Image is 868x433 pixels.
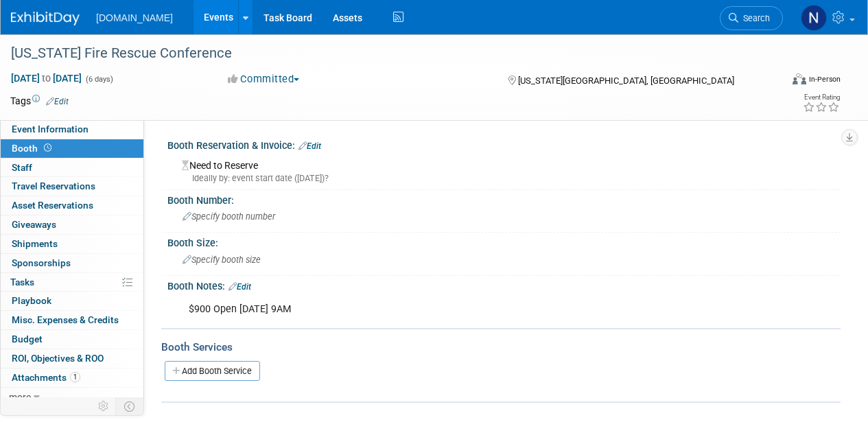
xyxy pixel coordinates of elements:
[720,6,783,30] a: Search
[1,311,143,329] a: Misc. Expenses & Credits
[1,120,143,139] a: Event Information
[1,215,143,234] a: Giveaways
[793,73,806,84] img: Format-Inperson.png
[46,97,69,106] a: Edit
[12,180,95,191] span: Travel Reservations
[70,372,80,382] span: 1
[167,276,841,294] div: Booth Notes:
[1,368,143,387] a: Attachments1
[12,238,58,249] span: Shipments
[167,233,841,250] div: Booth Size:
[167,135,841,153] div: Booth Reservation & Invoice:
[6,41,770,66] div: [US_STATE] Fire Rescue Conference
[12,372,80,383] span: Attachments
[1,139,143,158] a: Booth
[1,235,143,253] a: Shipments
[116,397,144,415] td: Toggle Event Tabs
[9,391,31,402] span: more
[12,333,43,344] span: Budget
[12,162,32,173] span: Staff
[803,94,840,101] div: Event Rating
[228,282,251,292] a: Edit
[1,388,143,406] a: more
[12,353,104,364] span: ROI, Objectives & ROO
[182,172,830,185] div: Ideally by: event start date ([DATE])?
[12,314,119,325] span: Misc. Expenses & Credits
[12,219,56,230] span: Giveaways
[738,13,770,23] span: Search
[1,196,143,215] a: Asset Reservations
[183,211,275,222] span: Specify booth number
[1,349,143,368] a: ROI, Objectives & ROO
[183,255,261,265] span: Specify booth size
[1,254,143,272] a: Sponsorships
[801,5,827,31] img: Nicholas Fischer
[12,124,89,134] span: Event Information
[1,159,143,177] a: Staff
[179,296,707,323] div: $900 Open [DATE] 9AM
[1,292,143,310] a: Playbook
[12,257,71,268] span: Sponsorships
[1,177,143,196] a: Travel Reservations
[41,143,54,153] span: Booth not reserved yet
[518,75,734,86] span: [US_STATE][GEOGRAPHIC_DATA], [GEOGRAPHIC_DATA]
[11,12,80,25] img: ExhibitDay
[10,94,69,108] td: Tags
[1,273,143,292] a: Tasks
[167,190,841,207] div: Booth Number:
[40,73,53,84] span: to
[808,74,841,84] div: In-Person
[12,295,51,306] span: Playbook
[10,72,82,84] span: [DATE] [DATE]
[178,155,830,185] div: Need to Reserve
[92,397,116,415] td: Personalize Event Tab Strip
[12,143,54,154] span: Booth
[96,12,173,23] span: [DOMAIN_NAME]
[12,200,93,211] span: Asset Reservations
[223,72,305,86] button: Committed
[10,277,34,288] span: Tasks
[165,361,260,381] a: Add Booth Service
[84,75,113,84] span: (6 days)
[161,340,841,355] div: Booth Services
[1,330,143,349] a: Budget
[298,141,321,151] a: Edit
[719,71,841,92] div: Event Format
